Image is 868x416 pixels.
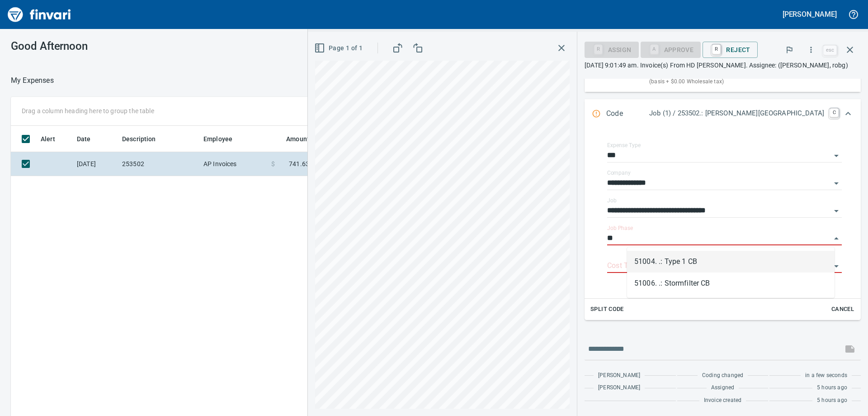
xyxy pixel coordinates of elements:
[11,40,203,53] h3: Good Afternoon
[627,273,835,294] li: 51006. .: Stormfilter CB
[5,4,73,25] img: Finvari
[830,260,843,273] button: Open
[11,75,54,86] p: My Expenses
[649,108,824,119] p: Job (1) / 253502.: [PERSON_NAME][GEOGRAPHIC_DATA]
[11,75,54,86] nav: breadcrumb
[817,396,847,405] span: 5 hours ago
[607,198,617,203] label: Job
[783,10,837,19] h5: [PERSON_NAME]
[649,77,824,86] p: (basis + $0.00 Wholesale tax)
[830,304,855,315] span: Cancel
[702,371,743,380] span: Coding changed
[312,40,366,57] button: Page 1 of 1
[289,159,309,168] span: 741.63
[286,134,309,144] span: Amount
[585,129,861,320] div: Expand
[73,152,118,176] td: [DATE]
[627,251,835,273] li: 51004. .: Type 1 CB
[203,134,232,144] span: Employee
[122,134,168,144] span: Description
[805,371,847,380] span: in a few seconds
[839,338,861,360] span: This records your message into the invoice and notifies anyone mentioned
[703,42,757,58] button: RReject
[711,383,734,392] span: Assigned
[801,40,821,60] button: More
[41,134,55,144] span: Alert
[585,45,638,53] div: Assign
[271,159,275,168] span: $
[607,225,633,231] label: Job Phase
[830,108,839,117] a: C
[274,134,309,144] span: Amount
[704,396,742,405] span: Invoice created
[22,106,154,115] p: Drag a column heading here to group the table
[598,383,640,392] span: [PERSON_NAME]
[823,45,837,55] a: esc
[817,383,847,392] span: 5 hours ago
[606,108,649,120] p: Code
[122,134,156,144] span: Description
[641,45,701,53] div: Job Phase required
[203,134,244,144] span: Employee
[77,134,103,144] span: Date
[821,39,861,61] span: Close invoice
[828,302,857,316] button: Cancel
[585,61,861,70] p: [DATE] 9:01:49 am. Invoice(s) From HD [PERSON_NAME]. Assignee: ([PERSON_NAME], robg)
[200,152,268,176] td: AP Invoices
[598,371,640,380] span: [PERSON_NAME]
[588,302,626,316] button: Split Code
[316,43,363,54] span: Page 1 of 1
[585,99,861,129] div: Expand
[710,42,750,57] span: Reject
[830,205,843,217] button: Open
[830,177,843,190] button: Open
[607,143,641,148] label: Expense Type
[830,149,843,162] button: Open
[590,304,624,315] span: Split Code
[607,170,631,176] label: Company
[830,232,843,245] button: Close
[77,134,91,144] span: Date
[779,40,799,60] button: Flag
[712,44,721,54] a: R
[41,134,67,144] span: Alert
[118,152,200,176] td: 253502
[780,7,839,21] button: [PERSON_NAME]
